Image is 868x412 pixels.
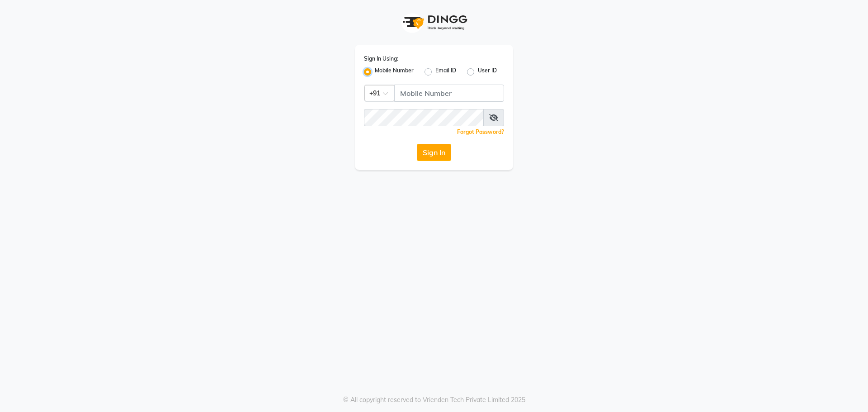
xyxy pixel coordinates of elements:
label: Mobile Number [375,66,414,77]
img: logo1.svg [398,9,470,36]
input: Username [364,109,484,126]
button: Sign In [417,144,451,161]
input: Username [394,85,504,102]
label: Email ID [435,66,456,77]
a: Forgot Password? [457,128,504,135]
label: User ID [478,66,497,77]
label: Sign In Using: [364,55,398,63]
